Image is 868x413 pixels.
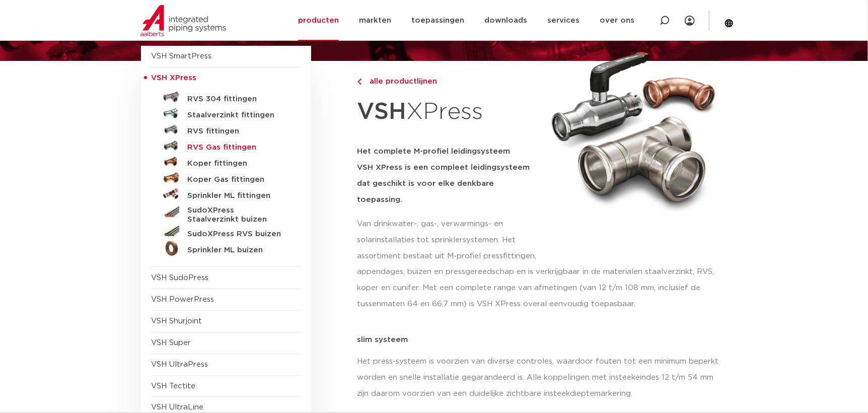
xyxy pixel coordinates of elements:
a: VSH UltraLine [151,403,203,411]
a: VSH PowerPress [151,296,214,303]
h5: RVS 304 fittingen [187,95,287,104]
span: alle productlijnen [364,78,438,85]
a: VSH Super [151,339,191,347]
h5: RVS fittingen [187,127,287,136]
a: Koper fittingen [151,154,301,170]
a: VSH SudoPress [151,274,208,282]
h5: Het complete M-profiel leidingsysteem VSH XPress is een compleet leidingsysteem dat geschikt is v... [357,144,540,208]
a: VSH Shurjoint [151,317,202,325]
p: appendages, buizen en pressgereedschap en is verkrijgbaar in de materialen staalverzinkt, RVS, ko... [357,264,728,312]
h5: SudoXPress RVS buizen [187,230,287,239]
a: RVS fittingen [151,121,301,137]
a: Sprinkler ML buizen [151,240,301,256]
strong: VSH [357,100,407,123]
h5: Staalverzinkt fittingen [187,111,287,120]
a: Koper Gas fittingen [151,170,301,186]
h1: XPress [357,93,540,131]
p: Het press-systeem is voorzien van diverse controles, waardoor fouten tot een minimum beperkt word... [357,354,728,402]
p: slim systeem [357,336,728,343]
a: SudoXPress RVS buizen [151,224,301,240]
a: VSH SmartPress [151,52,211,60]
h5: RVS Gas fittingen [187,143,287,152]
a: alle productlijnen [357,76,540,88]
a: Staalverzinkt fittingen [151,105,301,121]
a: RVS 304 fittingen [151,89,301,105]
h5: Sprinkler ML buizen [187,246,287,255]
h5: Koper fittingen [187,159,287,168]
a: Sprinkler ML fittingen [151,186,301,202]
h5: Sprinkler ML fittingen [187,191,287,200]
img: chevron-right.svg [357,79,361,85]
a: SudoXPress Staalverzinkt buizen [151,202,301,224]
a: RVS Gas fittingen [151,137,301,154]
span: VSH XPress [151,74,196,82]
h5: Koper Gas fittingen [187,175,287,184]
a: VSH UltraPress [151,361,208,368]
h5: SudoXPress Staalverzinkt buizen [187,206,287,224]
p: Van drinkwater-, gas-, verwarmings- en solarinstallaties tot sprinklersystemen. Het assortiment b... [357,216,540,264]
a: VSH Tectite [151,382,195,390]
